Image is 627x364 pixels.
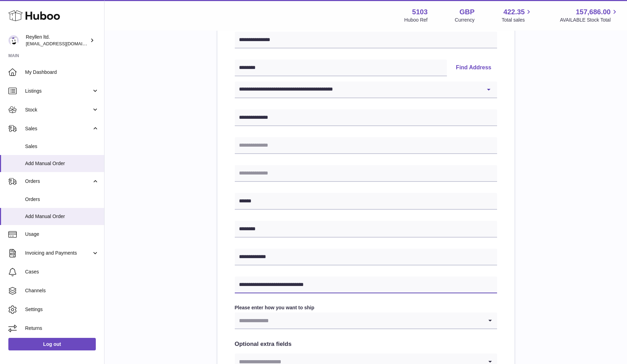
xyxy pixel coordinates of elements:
[25,107,92,113] span: Stock
[502,17,533,23] span: Total sales
[503,7,525,17] span: 422.35
[235,304,497,311] label: Please enter how you want to ship
[25,69,99,76] span: My Dashboard
[25,143,99,150] span: Sales
[26,41,102,46] span: [EMAIL_ADDRESS][DOMAIN_NAME]
[235,340,497,348] h2: Optional extra fields
[412,7,428,17] strong: 5103
[25,287,99,294] span: Channels
[25,125,92,132] span: Sales
[25,306,99,313] span: Settings
[235,312,483,328] input: Search for option
[25,269,99,275] span: Cases
[450,60,497,76] button: Find Address
[8,35,19,46] img: reyllen@reyllen.com
[25,178,92,185] span: Orders
[560,7,619,23] a: 157,686.00 AVAILABLE Stock Total
[560,17,619,23] span: AVAILABLE Stock Total
[26,34,88,47] div: Reyllen ltd.
[459,7,474,17] strong: GBP
[502,7,533,23] a: 422.35 Total sales
[25,213,99,220] span: Add Manual Order
[404,17,428,23] div: Huboo Ref
[25,325,99,332] span: Returns
[576,7,611,17] span: 157,686.00
[455,17,475,23] div: Currency
[25,250,92,256] span: Invoicing and Payments
[25,231,99,238] span: Usage
[235,312,497,329] div: Search for option
[25,88,92,94] span: Listings
[25,160,99,167] span: Add Manual Order
[25,196,99,203] span: Orders
[8,338,96,350] a: Log out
